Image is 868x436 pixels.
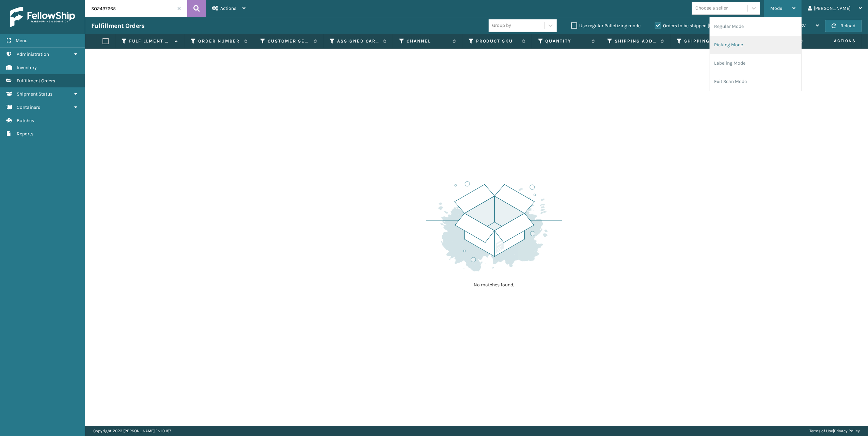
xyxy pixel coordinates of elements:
[17,78,55,84] span: Fulfillment Orders
[17,104,40,110] span: Containers
[17,118,34,123] span: Batches
[407,38,449,44] label: Channel
[825,20,862,32] button: Reload
[17,131,33,137] span: Reports
[571,23,641,29] label: Use regular Palletizing mode
[809,426,860,436] div: |
[492,22,511,29] div: Group by
[268,38,310,44] label: Customer Service Order Number
[684,38,727,44] label: Shipping Address City Zip Code
[695,5,728,12] div: Choose a seller
[710,54,801,72] li: Labeling Mode
[93,426,171,436] p: Copyright 2023 [PERSON_NAME]™ v 1.0.187
[91,22,144,30] h3: Fulfillment Orders
[17,65,37,70] span: Inventory
[811,35,860,47] span: Actions
[17,91,52,97] span: Shipment Status
[655,23,721,29] label: Orders to be shipped [DATE]
[17,51,49,57] span: Administration
[809,429,833,433] a: Terms of Use
[337,38,380,44] label: Assigned Carrier Service
[615,38,658,44] label: Shipping Address City
[16,38,28,44] span: Menu
[546,38,588,44] label: Quantity
[770,5,782,11] span: Mode
[10,7,75,27] img: logo
[129,38,172,44] label: Fulfillment Order Id
[220,5,236,11] span: Actions
[710,72,801,91] li: Exit Scan Mode
[710,36,801,54] li: Picking Mode
[198,38,241,44] label: Order Number
[710,17,801,36] li: Regular Mode
[476,38,519,44] label: Product SKU
[834,429,860,433] a: Privacy Policy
